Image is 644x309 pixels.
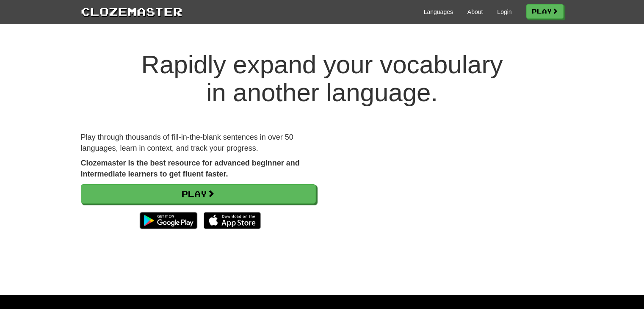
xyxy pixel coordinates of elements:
img: Get it on Google Play [135,208,201,233]
a: Play [81,184,316,204]
a: Clozemaster [81,3,182,19]
img: Download_on_the_App_Store_Badge_US-UK_135x40-25178aeef6eb6b83b96f5f2d004eda3bffbb37122de64afbaef7... [204,212,261,229]
a: Play [526,4,564,19]
p: Play through thousands of fill-in-the-blank sentences in over 50 languages, learn in context, and... [81,132,316,154]
a: Login [497,8,511,16]
a: Languages [424,8,453,16]
strong: Clozemaster is the best resource for advanced beginner and intermediate learners to get fluent fa... [81,159,300,178]
a: About [467,8,483,16]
